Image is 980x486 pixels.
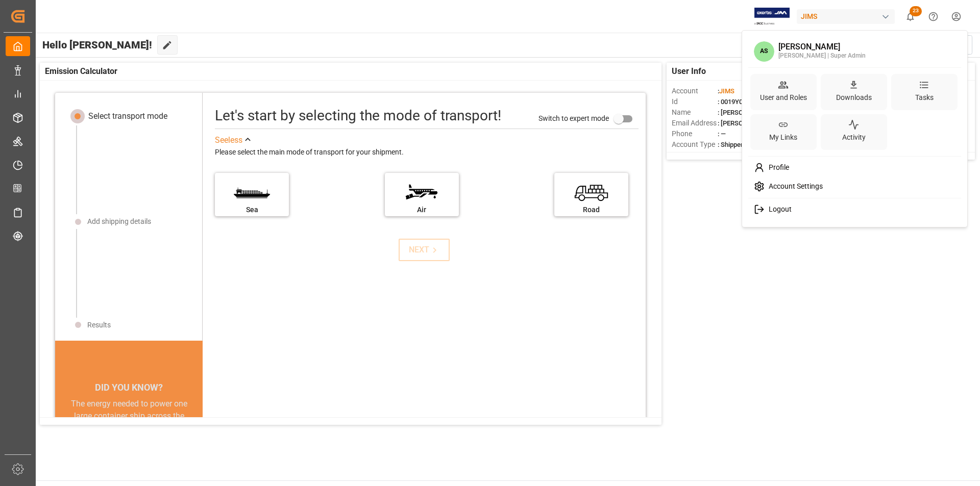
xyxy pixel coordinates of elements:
div: My Links [767,130,799,145]
div: [PERSON_NAME] | Super Admin [778,52,866,61]
div: Downloads [834,90,874,105]
span: Account Settings [765,182,823,191]
span: AS [754,41,774,62]
span: Logout [765,205,792,214]
div: User and Roles [758,90,809,105]
div: Tasks [913,90,936,105]
div: [PERSON_NAME] [778,42,866,52]
span: Profile [765,163,789,172]
div: Activity [840,130,868,145]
